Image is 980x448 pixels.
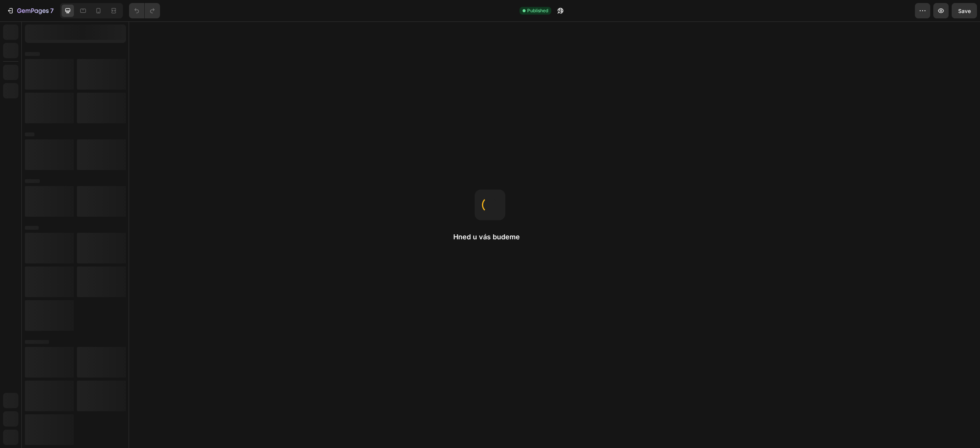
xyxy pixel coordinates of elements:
[958,8,971,14] span: Save
[50,6,54,15] p: 7
[453,233,520,241] font: Hned u vás budeme
[527,7,548,14] span: Published
[3,3,57,18] button: 7
[952,3,977,18] button: Save
[129,3,160,18] div: Undo/Redo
